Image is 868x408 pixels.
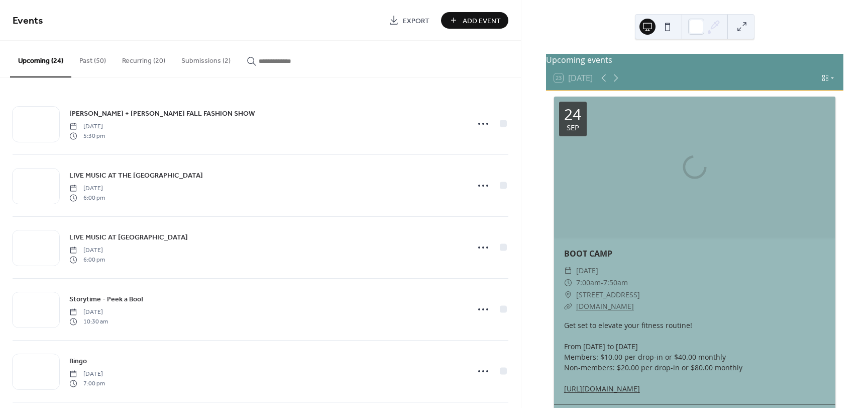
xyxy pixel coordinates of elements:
[69,131,105,140] span: 5:30 pm
[114,41,173,76] button: Recurring (20)
[71,41,114,76] button: Past (50)
[69,122,105,131] span: [DATE]
[173,41,239,76] button: Submissions (2)
[69,317,108,326] span: 10:30 am
[69,379,105,388] span: 7:00 pm
[69,370,105,379] span: [DATE]
[69,308,108,317] span: [DATE]
[69,293,143,305] a: Storytime - Peek a Boo!
[69,255,105,264] span: 6:00 pm
[69,109,255,119] span: [PERSON_NAME] + [PERSON_NAME] FALL FASHION SHOW
[403,16,429,26] span: Export
[576,265,598,277] span: [DATE]
[567,124,579,131] div: Sep
[554,320,835,394] div: Get set to elevate your fitness routine! From [DATE] to [DATE] Members: $10.00 per drop-in or $40...
[546,54,843,66] div: Upcoming events
[69,246,105,255] span: [DATE]
[69,184,105,193] span: [DATE]
[564,300,572,312] div: ​
[576,301,634,311] a: [DOMAIN_NAME]
[10,41,71,77] button: Upcoming (24)
[601,277,603,289] span: -
[69,356,87,367] span: Bingo
[69,108,255,119] a: [PERSON_NAME] + [PERSON_NAME] FALL FASHION SHOW
[564,248,612,259] a: BOOT CAMP
[69,294,143,305] span: Storytime - Peek a Boo!
[441,12,508,29] button: Add Event
[13,11,43,31] span: Events
[564,265,572,277] div: ​
[69,171,203,181] span: LIVE MUSIC AT THE [GEOGRAPHIC_DATA]
[564,107,581,122] div: 24
[69,232,188,243] span: LIVE MUSIC AT [GEOGRAPHIC_DATA]
[564,289,572,301] div: ​
[564,384,640,393] a: [URL][DOMAIN_NAME]
[381,12,437,29] a: Export
[603,277,628,289] span: 7:50am
[69,231,188,243] a: LIVE MUSIC AT [GEOGRAPHIC_DATA]
[69,355,87,367] a: Bingo
[564,277,572,289] div: ​
[69,170,203,181] a: LIVE MUSIC AT THE [GEOGRAPHIC_DATA]
[576,277,601,289] span: 7:00am
[463,16,501,26] span: Add Event
[69,193,105,202] span: 6:00 pm
[576,289,640,301] span: [STREET_ADDRESS]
